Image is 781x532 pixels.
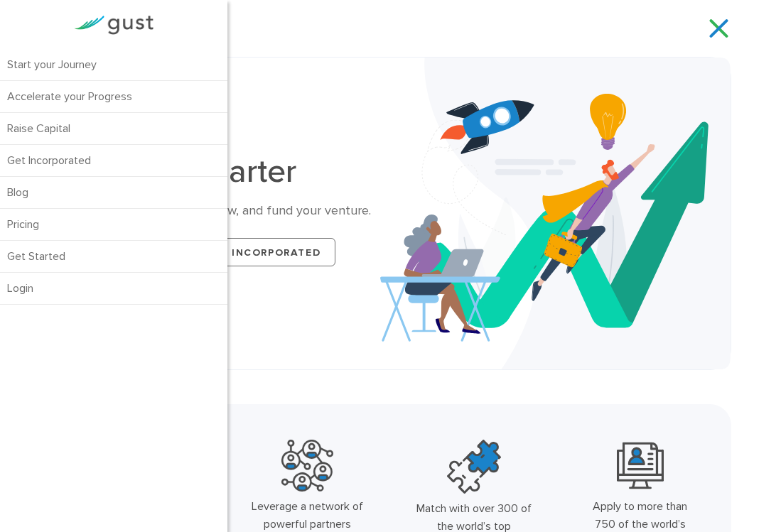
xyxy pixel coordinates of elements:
[617,440,664,492] img: Leading Angel Investment
[447,440,501,494] img: Top Accelerators
[281,440,333,492] img: Powerful Partners
[190,238,336,266] a: Get Incorporated
[74,16,153,35] img: Gust Logo
[380,58,731,369] img: Startup Smarter Hero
